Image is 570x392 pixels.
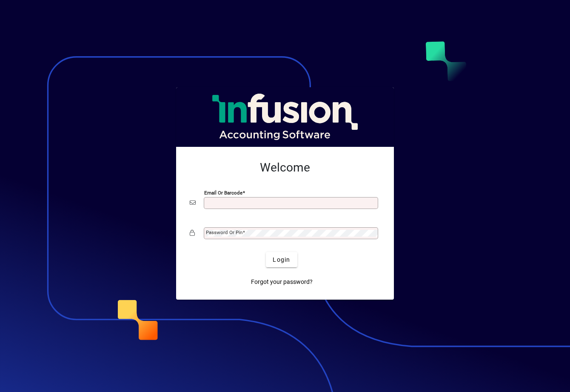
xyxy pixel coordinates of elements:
[266,252,297,267] button: Login
[248,274,316,289] a: Forgot your password?
[273,255,290,264] span: Login
[204,190,242,196] mat-label: Email or Barcode
[206,229,242,235] mat-label: Password or Pin
[251,278,313,286] span: Forgot your password?
[190,160,380,175] h2: Welcome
